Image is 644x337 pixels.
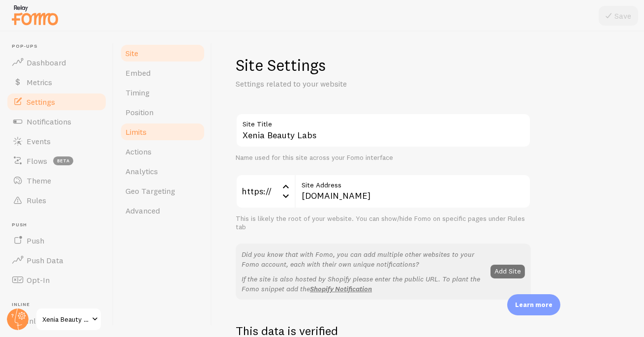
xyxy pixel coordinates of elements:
span: Opt-In [27,275,50,285]
a: Opt-In [6,270,107,290]
span: Notifications [27,117,71,126]
span: Actions [125,147,152,156]
a: Geo Targeting [120,181,206,201]
span: Metrics [27,77,52,87]
a: Timing [120,83,206,102]
div: Learn more [507,294,560,315]
span: Xenia Beauty Labs [42,313,89,325]
a: Rules [6,190,107,210]
p: Did you know that with Fomo, you can add multiple other websites to your Fomo account, each with ... [242,249,485,269]
span: Advanced [125,206,160,215]
a: Theme [6,171,107,190]
span: Inline [12,302,107,308]
a: Limits [120,122,206,142]
span: Dashboard [27,58,66,67]
a: Actions [120,142,206,161]
span: Geo Targeting [125,186,175,196]
label: Site Title [236,113,531,130]
span: Settings [27,97,55,107]
a: Events [6,131,107,151]
input: myhonestcompany.com [295,174,531,209]
a: Push [6,231,107,250]
p: If the site is also hosted by Shopify please enter the public URL. To plant the Fomo snippet add the [242,274,485,294]
span: Push [12,222,107,228]
div: This is likely the root of your website. You can show/hide Fomo on specific pages under Rules tab [236,214,531,232]
span: Flows [27,156,47,166]
span: beta [53,156,73,165]
span: Embed [125,68,151,78]
a: Shopify Notification [310,284,372,293]
span: Position [125,107,153,117]
span: Pop-ups [12,43,107,50]
span: Analytics [125,166,158,176]
a: Embed [120,63,206,83]
span: Events [27,136,51,146]
span: Theme [27,176,51,185]
span: Timing [125,88,150,97]
a: Analytics [120,161,206,181]
a: Notifications [6,112,107,131]
span: Limits [125,127,147,137]
button: Add Site [491,265,525,278]
span: Rules [27,195,46,205]
a: Dashboard [6,53,107,72]
a: Position [120,102,206,122]
a: Flows beta [6,151,107,171]
div: https:// [236,174,295,209]
p: Settings related to your website [236,78,472,90]
a: Site [120,43,206,63]
a: Xenia Beauty Labs [35,307,102,331]
h1: Site Settings [236,55,531,75]
span: Push Data [27,255,63,265]
img: fomo-relay-logo-orange.svg [10,2,60,28]
a: Metrics [6,72,107,92]
span: Push [27,236,44,245]
span: Site [125,48,138,58]
a: Push Data [6,250,107,270]
p: Learn more [515,300,552,309]
a: Settings [6,92,107,112]
div: Name used for this site across your Fomo interface [236,153,531,162]
label: Site Address [295,174,531,191]
a: Advanced [120,201,206,220]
